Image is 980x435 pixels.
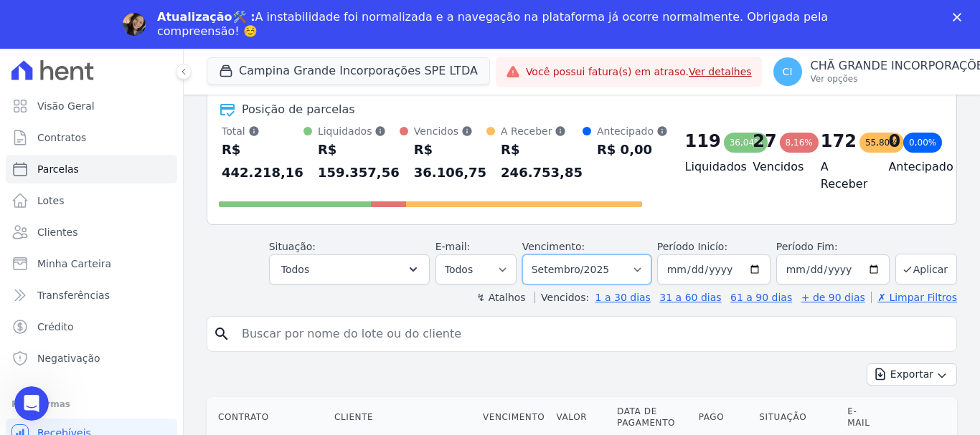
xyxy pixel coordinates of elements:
div: R$ 442.218,16 [222,138,303,184]
div: R$ 159.357,56 [318,138,400,184]
div: A Receber [501,124,583,138]
span: Você possui fatura(s) em atraso. [526,64,752,80]
div: 0 [888,130,900,153]
div: 119 [685,130,721,153]
span: CI [783,67,793,77]
span: Visão Geral [37,99,95,113]
h4: Vencidos [753,158,798,176]
div: Total [222,124,303,138]
div: R$ 246.753,85 [501,138,583,184]
span: Parcelas [37,162,79,176]
div: 27 [753,130,776,153]
div: 0,00% [903,133,942,153]
label: Vencidos: [534,292,589,303]
div: Liquidados [318,124,400,138]
div: R$ 36.106,75 [414,138,486,184]
button: Exportar [867,363,957,386]
a: Negativação [6,344,177,373]
div: Posição de parcelas [242,101,355,118]
a: Parcelas [6,155,177,183]
label: Período Inicío: [657,241,727,252]
a: Ver detalhes [689,66,752,77]
div: 55,80% [859,133,904,153]
a: Minha Carteira [6,249,177,278]
img: Profile image for Adriane [123,13,146,36]
span: Negativação [37,351,100,365]
input: Buscar por nome do lote ou do cliente [233,320,951,348]
label: Situação: [269,241,316,252]
iframe: Intercom live chat [14,386,49,421]
h4: Liquidados [685,158,730,176]
a: Clientes [6,218,177,247]
button: Aplicar [895,254,957,285]
span: Clientes [37,225,77,239]
button: Campina Grande Incorporações SPE LTDA [207,57,490,85]
div: R$ 0,00 [597,138,668,161]
span: Lotes [37,193,65,208]
div: Vencidos [414,124,486,138]
a: Visão Geral [6,92,177,120]
div: Plataformas [11,396,171,413]
label: Período Fim: [776,239,890,254]
a: Lotes [6,186,177,215]
a: ✗ Limpar Filtros [871,292,957,303]
a: + de 90 dias [801,292,865,303]
div: Fechar [953,13,967,21]
div: 36,04% [724,133,768,153]
a: Contratos [6,123,177,152]
label: Vencimento: [522,241,585,252]
label: E-mail: [435,241,471,252]
span: Crédito [37,320,74,334]
span: Transferências [37,288,110,302]
div: 172 [821,130,857,153]
button: Todos [269,254,430,285]
b: Atualização🛠️ : [157,10,255,24]
div: 8,16% [780,133,819,153]
label: ↯ Atalhos [476,292,525,303]
a: Transferências [6,281,177,310]
div: A instabilidade foi normalizada e a navegação na plataforma já ocorre normalmente. Obrigada pela ... [157,10,834,39]
a: 61 a 90 dias [730,292,792,303]
span: Contratos [37,130,86,145]
i: search [213,325,230,343]
h4: A Receber [821,158,866,193]
span: Minha Carteira [37,257,111,271]
a: 1 a 30 dias [595,292,651,303]
span: Todos [281,261,309,278]
a: Crédito [6,312,177,341]
div: Antecipado [597,124,668,138]
a: 31 a 60 dias [659,292,721,303]
h4: Antecipado [888,158,933,176]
